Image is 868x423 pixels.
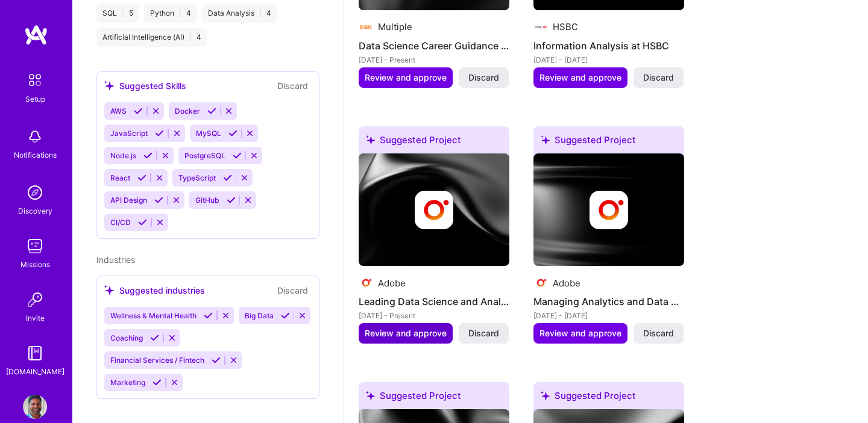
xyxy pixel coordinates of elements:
[154,196,163,205] i: Accept
[533,67,627,88] button: Review and approve
[172,196,181,205] i: Reject
[155,173,164,182] i: Reject
[533,323,627,344] button: Review and approve
[26,312,45,324] div: Invite
[96,255,135,265] span: Industries
[104,284,205,297] div: Suggested industries
[221,311,230,320] i: Reject
[23,181,47,205] img: discovery
[541,135,550,144] i: icon SuggestedTeams
[110,129,148,138] span: JavaScript
[212,356,221,365] i: Accept
[533,382,684,414] div: Suggested Project
[459,323,509,344] button: Discard
[244,196,253,205] i: Reject
[20,395,50,419] a: User Avatar
[359,20,373,34] img: Company logo
[184,151,225,160] span: PostgreSQL
[150,333,159,342] i: Accept
[533,126,684,158] div: Suggested Project
[102,78,117,93] i: icon SuggestedTeams
[96,4,139,23] div: SQL 5
[110,196,147,205] span: API Design
[18,205,52,217] div: Discovery
[179,8,181,18] span: |
[459,67,509,88] button: Discard
[104,79,186,92] div: Suggested Skills
[202,4,277,23] div: Data Analysis 4
[24,24,48,46] img: logo
[151,107,160,116] i: Reject
[110,151,136,160] span: Node.js
[541,391,550,400] i: icon SuggestedTeams
[23,288,47,312] img: Invite
[533,38,684,54] h4: Information Analysis at HSBC
[240,173,249,182] i: Reject
[359,126,509,158] div: Suggested Project
[23,234,47,258] img: teamwork
[533,309,684,322] div: [DATE] - [DATE]
[20,258,50,271] div: Missions
[365,327,447,339] span: Review and approve
[224,107,233,116] i: Reject
[110,107,127,116] span: AWS
[359,294,509,309] h4: Leading Data Science and Analytics at Adobe
[172,129,181,138] i: Reject
[539,327,621,339] span: Review and approve
[245,129,254,138] i: Reject
[134,107,143,116] i: Accept
[137,173,146,182] i: Accept
[14,149,57,161] div: Notifications
[110,356,204,365] span: Financial Services / Fintech
[643,327,674,339] span: Discard
[23,125,47,149] img: bell
[359,309,509,322] div: [DATE] - Present
[96,28,207,47] div: Artificial Intelligence (AI) 4
[122,8,124,18] span: |
[207,107,216,116] i: Accept
[259,8,262,18] span: |
[553,20,578,33] div: HSBC
[153,378,162,387] i: Accept
[23,395,47,419] img: User Avatar
[155,129,164,138] i: Accept
[590,191,628,229] img: Company logo
[110,218,131,227] span: CI/CD
[359,382,509,414] div: Suggested Project
[178,173,216,182] span: TypeScript
[378,277,406,289] div: Adobe
[359,323,453,344] button: Review and approve
[245,311,274,320] span: Big Data
[359,67,453,88] button: Review and approve
[274,283,312,297] button: Discard
[196,129,221,138] span: MySQL
[110,311,197,320] span: Wellness & Mental Health
[359,38,509,54] h4: Data Science Career Guidance and Startup Advisory
[110,173,130,182] span: React
[195,196,219,205] span: GitHub
[533,276,548,290] img: Company logo
[415,191,453,229] img: Company logo
[110,333,143,342] span: Coaching
[359,54,509,66] div: [DATE] - Present
[643,72,674,84] span: Discard
[22,67,48,93] img: setup
[365,72,447,84] span: Review and approve
[378,20,412,33] div: Multiple
[533,54,684,66] div: [DATE] - [DATE]
[533,294,684,309] h4: Managing Analytics and Data Science Teams
[227,196,236,205] i: Accept
[298,311,307,320] i: Reject
[233,151,242,160] i: Accept
[110,378,145,387] span: Marketing
[170,378,179,387] i: Reject
[189,32,192,42] span: |
[468,327,499,339] span: Discard
[204,311,213,320] i: Accept
[281,311,290,320] i: Accept
[25,93,45,105] div: Setup
[533,20,548,34] img: Company logo
[229,356,238,365] i: Reject
[144,4,197,23] div: Python 4
[274,79,312,93] button: Discard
